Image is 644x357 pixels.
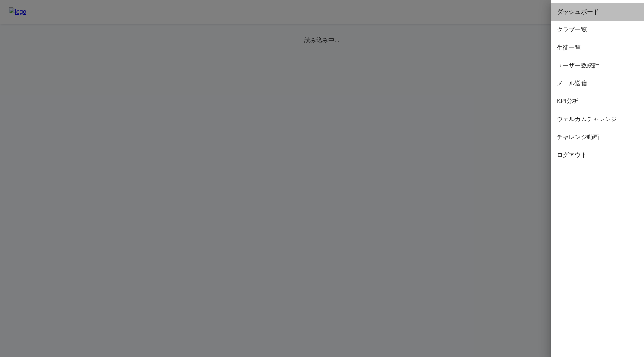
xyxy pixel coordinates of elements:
[551,92,644,110] div: KPI分析
[551,146,644,164] div: ログアウト
[557,43,638,52] span: 生徒一覧
[551,39,644,57] div: 生徒一覧
[557,133,638,142] span: チャレンジ動画
[557,25,638,34] span: クラブ一覧
[551,57,644,75] div: ユーザー数統計
[557,7,638,16] span: ダッシュボード
[551,3,644,21] div: ダッシュボード
[557,151,638,159] span: ログアウト
[557,115,638,124] span: ウェルカムチャレンジ
[557,61,638,70] span: ユーザー数統計
[551,128,644,146] div: チャレンジ動画
[557,79,638,88] span: メール送信
[551,75,644,92] div: メール送信
[557,97,638,106] span: KPI分析
[551,110,644,128] div: ウェルカムチャレンジ
[551,21,644,39] div: クラブ一覧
